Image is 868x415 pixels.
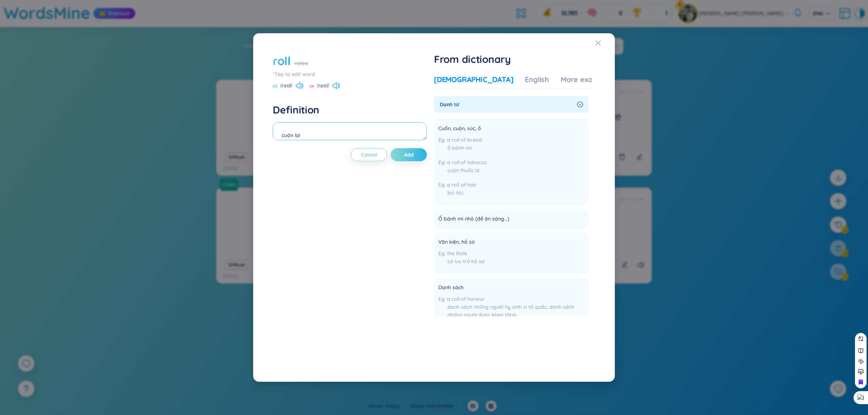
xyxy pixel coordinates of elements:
div: More examples [561,74,613,85]
span: UK [309,84,314,89]
div: búi tóc [438,189,490,197]
div: English [525,74,549,85]
div: roll [273,53,291,69]
button: Close [595,33,615,53]
span: Danh sách [438,283,464,292]
h4: Definition [273,103,427,116]
div: ổ bánh mì [438,144,490,152]
span: /rəʊl/ [280,82,293,90]
span: right-circle [577,102,583,107]
div: *Tap to edit word [273,70,427,78]
span: /rəʊl/ [317,82,329,90]
span: US [273,84,277,89]
div: [DEMOGRAPHIC_DATA] [434,74,513,85]
span: Văn kiện, hồ sơ [438,238,475,247]
textarea: cuộn lại [273,122,427,140]
span: a roll of hair [447,181,477,188]
div: sở lưu trữ hồ sơ [438,257,485,265]
span: Cancel [361,151,377,158]
span: a roll of honour [447,296,485,302]
h1: From dictionary [434,53,592,66]
span: Danh từ [440,100,574,108]
div: danh sách những người hy sinh vì tổ quốc; danh sách những người được khen tặng [438,303,584,319]
span: a roll of tobacco [447,159,487,166]
span: Ổ bánh mì nhỏ (để ăn sáng...) [438,215,509,223]
div: cuộn thuốc lá [438,166,490,174]
span: Add [404,151,414,158]
span: a roll of bread [447,137,482,143]
div: rolled [294,59,308,67]
span: Cuốn, cuộn, súc, ổ [438,124,481,133]
span: the Rolls [447,250,467,257]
